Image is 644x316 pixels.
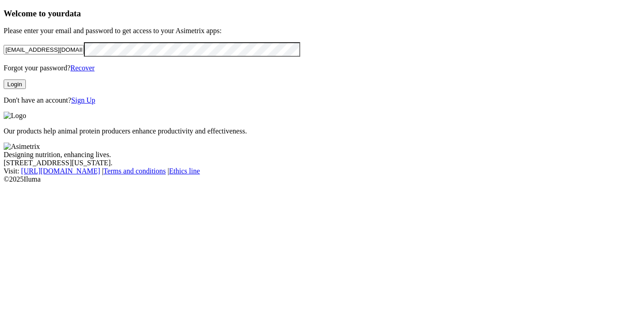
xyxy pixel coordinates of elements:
[4,167,640,175] div: Visit : | |
[4,27,640,35] p: Please enter your email and password to get access to your Asimetrix apps:
[65,9,81,18] span: data
[4,64,640,72] p: Forgot your password?
[103,167,166,175] a: Terms and conditions
[4,143,40,151] img: Asimetrix
[4,175,640,183] div: © 2025 Iluma
[4,9,640,19] h3: Welcome to your
[70,64,94,72] a: Recover
[4,159,640,167] div: [STREET_ADDRESS][US_STATE].
[4,45,84,54] input: Your email
[21,167,100,175] a: [URL][DOMAIN_NAME]
[4,151,640,159] div: Designing nutrition, enhancing lives.
[4,96,640,104] p: Don't have an account?
[4,127,640,135] p: Our products help animal protein producers enhance productivity and effectiveness.
[169,167,200,175] a: Ethics line
[71,96,95,104] a: Sign Up
[4,112,26,120] img: Logo
[4,79,26,89] button: Login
